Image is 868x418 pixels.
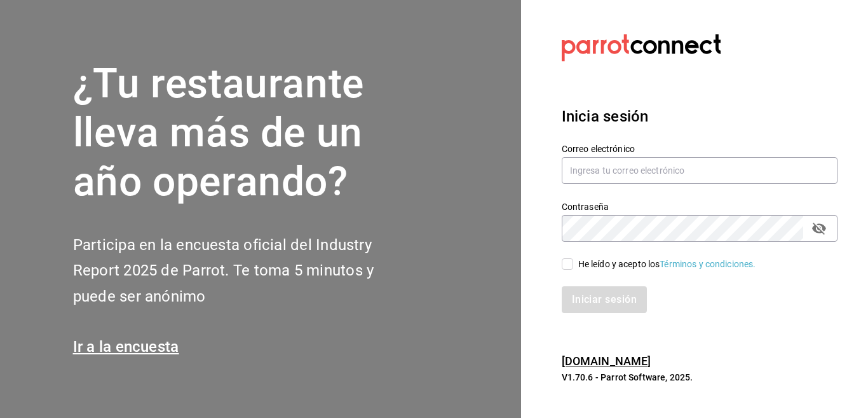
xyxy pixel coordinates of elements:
button: passwordField [808,218,830,239]
input: Ingresa tu correo electrónico [562,157,837,184]
label: Contraseña [562,202,837,211]
h3: Inicia sesión [562,105,837,128]
div: He leído y acepto los [578,258,756,271]
h1: ¿Tu restaurante lleva más de un año operando? [73,60,416,206]
a: Ir a la encuesta [73,338,179,356]
h2: Participa en la encuesta oficial del Industry Report 2025 de Parrot. Te toma 5 minutos y puede se... [73,232,416,310]
a: [DOMAIN_NAME] [562,354,651,368]
p: V1.70.6 - Parrot Software, 2025. [562,371,837,384]
label: Correo electrónico [562,144,837,153]
a: Términos y condiciones. [660,259,756,269]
